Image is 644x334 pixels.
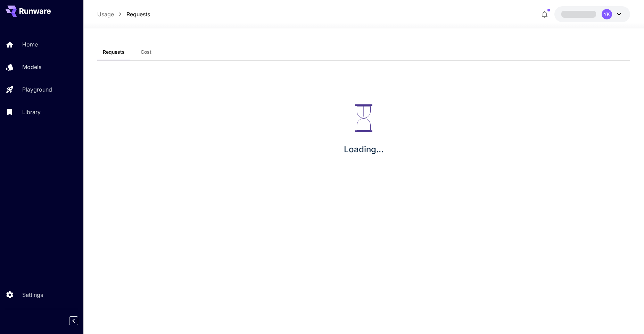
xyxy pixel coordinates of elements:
p: Loading... [344,143,383,156]
a: Requests [126,10,150,18]
div: Collapse sidebar [74,315,83,327]
span: Cost [141,49,151,55]
p: Settings [22,291,43,299]
button: Collapse sidebar [69,316,78,325]
p: Home [22,40,38,49]
p: Models [22,63,41,71]
span: Requests [103,49,125,55]
nav: breadcrumb [97,10,150,18]
div: YK [602,9,612,19]
button: YK [554,6,630,22]
p: Playground [22,85,52,94]
p: Library [22,108,41,116]
a: Usage [97,10,114,18]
